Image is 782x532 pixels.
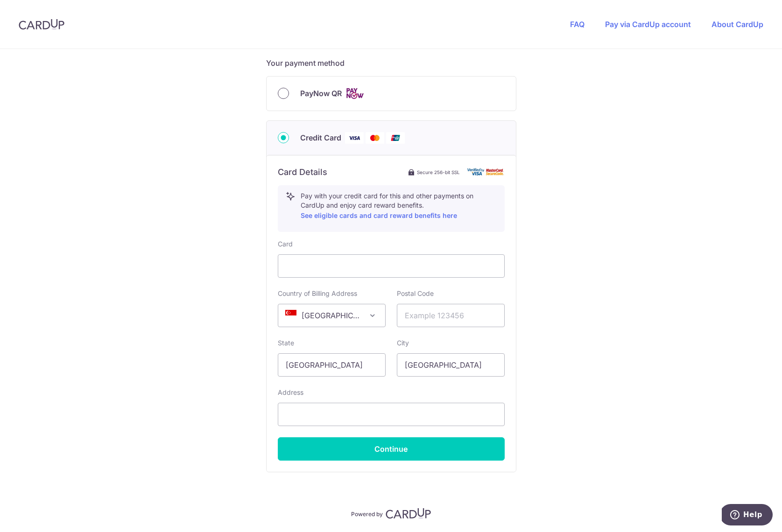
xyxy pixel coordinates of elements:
[278,167,327,178] h6: Card Details
[301,211,457,219] a: See eligible cards and card reward benefits here
[397,304,505,327] input: Example 123456
[467,168,505,176] img: card secure
[417,168,460,176] span: Secure 256-bit SSL
[278,388,303,397] label: Address
[278,338,294,348] label: State
[278,304,386,327] span: Singapore
[301,191,497,221] p: Pay with your credit card for this and other payments on CardUp and enjoy card reward benefits.
[351,509,383,518] p: Powered by
[366,132,384,144] img: Mastercard
[266,57,516,69] h5: Your payment method
[570,20,585,29] a: FAQ
[286,260,497,272] iframe: Secure card payment input frame
[386,508,431,519] img: CardUp
[19,19,64,30] img: CardUp
[722,504,773,527] iframe: Opens a widget where you can find more information
[278,239,293,249] label: Card
[300,88,342,99] span: PayNow QR
[278,132,505,144] div: Credit Card Visa Mastercard Union Pay
[345,132,364,144] img: Visa
[278,289,357,298] label: Country of Billing Address
[278,304,385,327] span: Singapore
[397,338,409,348] label: City
[397,289,434,298] label: Postal Code
[300,132,341,143] span: Credit Card
[386,132,405,144] img: Union Pay
[278,437,505,461] button: Continue
[345,88,364,99] img: Cards logo
[278,88,505,99] div: PayNow QR Cards logo
[712,20,763,29] a: About CardUp
[605,20,691,29] a: Pay via CardUp account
